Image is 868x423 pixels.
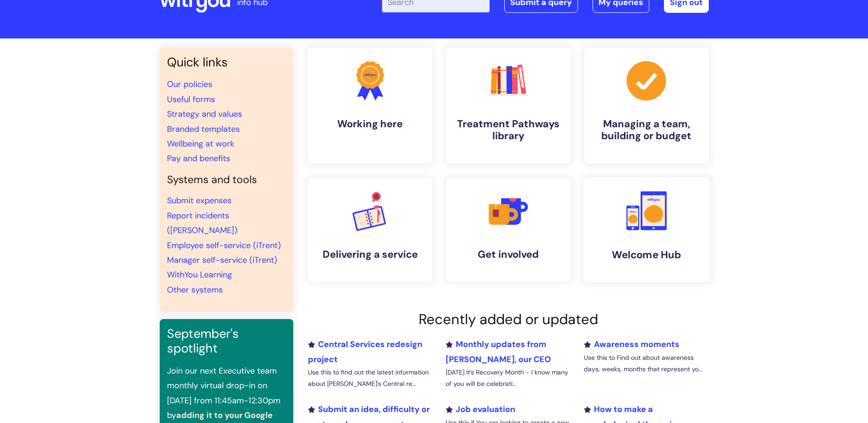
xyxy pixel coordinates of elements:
[167,240,281,251] a: Employee self-service (iTrent)
[591,249,702,261] h4: Welcome Hub
[167,174,286,186] h4: Systems and tools
[167,55,286,70] h3: Quick links
[446,48,571,163] a: Treatment Pathways library
[167,284,223,295] a: Other systems
[167,138,234,149] a: Wellbeing at work
[167,326,286,356] h3: September's spotlight
[308,339,422,364] a: Central Services redesign project
[583,177,709,282] a: Welcome Hub
[584,339,679,350] a: Awareness moments
[167,124,240,135] a: Branded templates
[167,269,232,280] a: WithYou Learning
[167,153,230,164] a: Pay and benefits
[167,79,212,90] a: Our policies
[446,178,571,282] a: Get involved
[453,249,563,260] h4: Get involved
[446,404,515,415] a: Job evaluation
[167,94,215,105] a: Useful forms
[167,108,242,119] a: Strategy and values
[453,118,563,142] h4: Treatment Pathways library
[592,118,701,142] h4: Managing a team, building or budget
[315,249,425,260] h4: Delivering a service
[446,339,551,364] a: Monthly updates from [PERSON_NAME], our CEO
[308,367,432,390] p: Use this to find out the latest information about [PERSON_NAME]'s Central re...
[167,195,232,206] a: Submit expenses
[308,311,709,328] h2: Recently added or updated
[308,178,432,282] a: Delivering a service
[308,48,432,163] a: Working here
[167,255,277,266] a: Manager self-service (iTrent)
[315,118,425,130] h4: Working here
[584,48,709,163] a: Managing a team, building or budget
[167,210,237,236] a: Report incidents ([PERSON_NAME])
[584,352,708,375] p: Use this to Find out about awareness days, weeks, months that represent yo...
[446,367,570,390] p: [DATE] It’s Recovery Month - I know many of you will be celebrati...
